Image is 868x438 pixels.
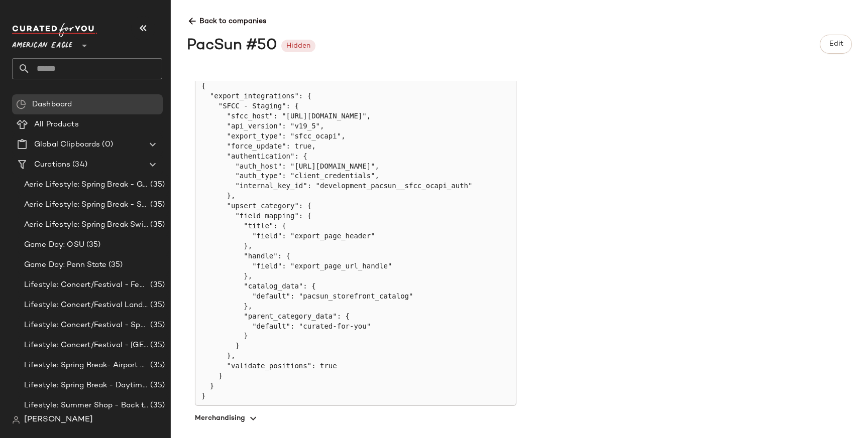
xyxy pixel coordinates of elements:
[828,40,843,48] span: Edit
[24,380,148,391] span: Lifestyle: Spring Break - Daytime Casual
[201,81,510,401] pre: { "export_integrations": { "SFCC - Staging": { "sfcc_host": "[URL][DOMAIN_NAME]", "api_version": ...
[24,360,148,371] span: Lifestyle: Spring Break- Airport Style
[100,139,113,151] span: (0)
[148,340,165,351] span: (35)
[24,320,148,331] span: Lifestyle: Concert/Festival - Sporty
[24,199,148,211] span: Aerie Lifestyle: Spring Break - Sporty
[34,159,70,171] span: Curations
[148,320,165,331] span: (35)
[34,119,79,130] span: All Products
[106,259,123,271] span: (35)
[70,159,87,171] span: (34)
[148,179,165,191] span: (35)
[286,41,310,51] div: Hidden
[148,380,165,391] span: (35)
[24,400,148,411] span: Lifestyle: Summer Shop - Back to School Essentials
[12,23,97,37] img: cfy_white_logo.C9jOOHJF.svg
[16,99,26,109] img: svg%3e
[24,340,148,351] span: Lifestyle: Concert/Festival - [GEOGRAPHIC_DATA]
[148,360,165,371] span: (35)
[148,279,165,291] span: (35)
[12,416,20,424] img: svg%3e
[24,259,106,271] span: Game Day: Penn State
[148,400,165,411] span: (35)
[148,300,165,311] span: (35)
[24,179,148,191] span: Aerie Lifestyle: Spring Break - Girly/Femme
[187,8,852,27] span: Back to companies
[148,199,165,211] span: (35)
[24,300,148,311] span: Lifestyle: Concert/Festival Landing Page
[24,279,148,291] span: Lifestyle: Concert/Festival - Femme
[148,219,165,231] span: (35)
[12,34,72,52] span: American Eagle
[195,406,516,430] button: Merchandising
[34,139,100,151] span: Global Clipboards
[32,99,72,110] span: Dashboard
[84,239,101,251] span: (35)
[820,35,852,54] button: Edit
[187,35,277,57] div: PacSun #50
[24,414,93,426] span: [PERSON_NAME]
[24,219,148,231] span: Aerie Lifestyle: Spring Break Swimsuits Landing Page
[24,239,84,251] span: Game Day: OSU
